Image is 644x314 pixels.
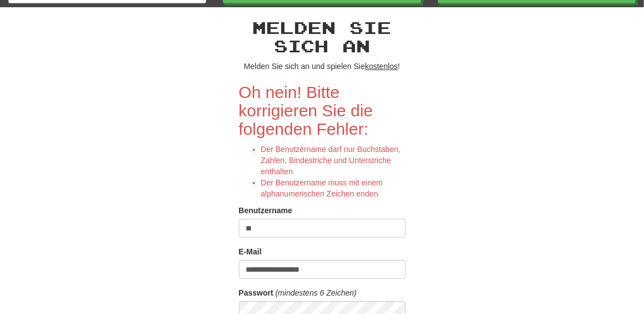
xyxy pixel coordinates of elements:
font: Der Benutzername darf nur Buchstaben, Zahlen, Bindestriche und Unterstriche enthalten [261,145,401,176]
font: E-Mail [239,247,262,256]
font: Oh nein! Bitte korrigieren Sie die folgenden Fehler: [239,83,373,138]
font: Melden Sie sich an [253,17,392,56]
font: Melden Sie sich an und spielen Sie [244,62,365,71]
font: Passwort [239,288,273,297]
font: Der Benutzername muss mit einem alphanumerischen Zeichen enden [261,178,383,198]
font: ! [398,62,400,71]
font: kostenlos [365,62,398,71]
font: (mindestens 6 Zeichen) [276,288,357,297]
font: Benutzername [239,206,292,215]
